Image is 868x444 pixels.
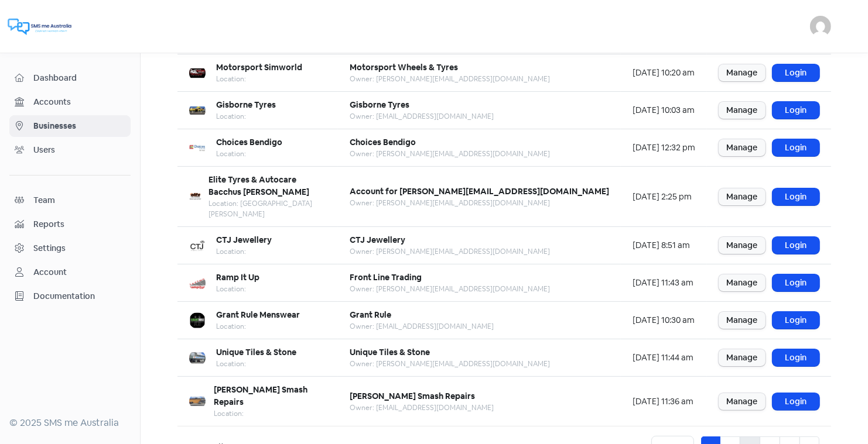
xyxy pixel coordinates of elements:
[189,275,206,291] img: 35f4c1ad-4f2e-48ad-ab30-5155fdf70f3d-250x250.png
[719,312,766,329] a: Manage
[189,102,206,119] img: 63d568eb-2aa7-4a3e-ac80-3fa331f9deb7-250x250.png
[189,140,206,156] img: 0e827074-2277-4e51-9f29-4863781f49ff-250x250.png
[216,74,302,84] div: Location:
[773,102,819,119] a: Login
[189,393,206,409] img: 41d3e966-6eab-4070-a8ed-998341c7dede-250x250.png
[633,277,695,289] div: [DATE] 11:43 am
[633,104,695,116] div: [DATE] 10:03 am
[9,285,131,307] a: Documentation
[773,139,819,156] a: Login
[33,290,125,302] span: Documentation
[350,321,494,332] div: Owner: [EMAIL_ADDRESS][DOMAIN_NAME]
[189,312,206,329] img: 4a6b15b7-8deb-4f81-962f-cd6db14835d5-250x250.png
[189,350,206,366] img: 052dc0f5-0326-4f27-ad8e-36ef436f33b3-250x250.png
[719,274,766,291] a: Manage
[216,62,302,73] b: Motorsport Simworld
[350,235,405,245] b: CTJ Jewellery
[216,246,272,257] div: Location:
[33,120,125,132] span: Businesses
[633,67,695,79] div: [DATE] 10:20 am
[719,237,766,254] a: Manage
[216,149,282,159] div: Location:
[773,64,819,81] a: Login
[209,174,309,197] b: Elite Tyres & Autocare Bacchus [PERSON_NAME]
[633,352,695,364] div: [DATE] 11:44 am
[633,142,695,154] div: [DATE] 12:32 pm
[633,191,695,203] div: [DATE] 2:25 pm
[33,242,66,254] div: Settings
[350,272,422,283] b: Front Line Trading
[350,186,609,197] b: Account for [PERSON_NAME][EMAIL_ADDRESS][DOMAIN_NAME]
[773,237,819,254] a: Login
[773,274,819,291] a: Login
[216,309,300,320] b: Grant Rule Menswear
[214,408,326,419] div: Location:
[350,246,550,257] div: Owner: [PERSON_NAME][EMAIL_ADDRESS][DOMAIN_NAME]
[216,347,296,357] b: Unique Tiles & Stone
[216,284,259,294] div: Location:
[33,266,67,278] div: Account
[216,321,300,332] div: Location:
[216,359,296,369] div: Location:
[9,416,131,430] div: © 2025 SMS me Australia
[350,149,550,159] div: Owner: [PERSON_NAME][EMAIL_ADDRESS][DOMAIN_NAME]
[719,188,766,205] a: Manage
[350,284,550,294] div: Owner: [PERSON_NAME][EMAIL_ADDRESS][DOMAIN_NAME]
[214,384,307,407] b: [PERSON_NAME] Smash Repairs
[719,393,766,410] a: Manage
[9,115,131,137] a: Businesses
[9,261,131,283] a: Account
[216,235,272,245] b: CTJ Jewellery
[350,347,430,357] b: Unique Tiles & Stone
[189,65,206,81] img: f04f9500-df2d-4bc6-9216-70fe99c8ada6-250x250.png
[350,198,609,208] div: Owner: [PERSON_NAME][EMAIL_ADDRESS][DOMAIN_NAME]
[216,137,282,147] b: Choices Bendigo
[9,67,131,89] a: Dashboard
[350,99,409,110] b: Gisborne Tyres
[350,111,494,122] div: Owner: [EMAIL_ADDRESS][DOMAIN_NAME]
[773,312,819,329] a: Login
[719,64,766,81] a: Manage
[33,194,125,206] span: Team
[350,137,416,147] b: Choices Bendigo
[9,214,131,235] a: Reports
[633,239,695,252] div: [DATE] 8:51 am
[9,91,131,113] a: Accounts
[216,111,276,122] div: Location:
[33,72,125,84] span: Dashboard
[9,238,131,259] a: Settings
[9,190,131,211] a: Team
[189,238,206,254] img: 7be11b49-75b7-437a-b653-4ef32f684f53-250x250.png
[773,188,819,205] a: Login
[216,99,276,110] b: Gisborne Tyres
[719,139,766,156] a: Manage
[209,198,326,219] div: Location: [GEOGRAPHIC_DATA][PERSON_NAME]
[810,16,831,37] img: User
[350,391,475,401] b: [PERSON_NAME] Smash Repairs
[719,102,766,119] a: Manage
[350,402,494,413] div: Owner: [EMAIL_ADDRESS][DOMAIN_NAME]
[350,74,550,84] div: Owner: [PERSON_NAME][EMAIL_ADDRESS][DOMAIN_NAME]
[216,272,259,283] b: Ramp It Up
[719,349,766,366] a: Manage
[773,349,819,366] a: Login
[773,393,819,410] a: Login
[633,314,695,326] div: [DATE] 10:30 am
[33,144,125,156] span: Users
[350,309,391,320] b: Grant Rule
[350,62,458,73] b: Motorsport Wheels & Tyres
[350,359,550,369] div: Owner: [PERSON_NAME][EMAIL_ADDRESS][DOMAIN_NAME]
[33,218,125,230] span: Reports
[633,395,695,408] div: [DATE] 11:36 am
[33,96,125,108] span: Accounts
[9,139,131,161] a: Users
[189,188,201,205] img: 66d538de-5a83-4c3b-bc95-2d621ac501ae-250x250.png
